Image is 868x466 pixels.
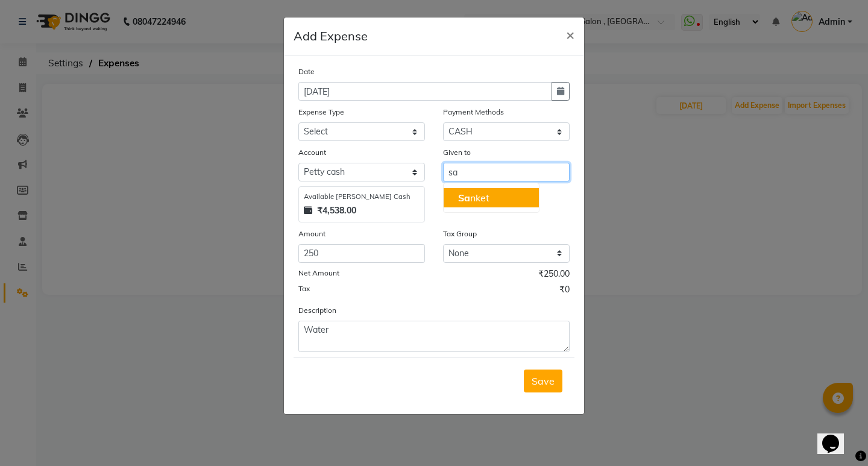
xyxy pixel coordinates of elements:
[538,268,570,283] span: ₹250.00
[298,107,344,118] label: Expense Type
[559,283,570,299] span: ₹0
[566,25,574,43] span: ×
[458,192,470,204] span: Sa
[298,147,326,158] label: Account
[294,27,368,45] h5: Add Expense
[304,192,420,202] div: Available [PERSON_NAME] Cash
[443,107,504,118] label: Payment Methods
[298,268,339,279] label: Net Amount
[817,418,856,454] iframe: chat widget
[298,305,336,316] label: Description
[443,228,477,239] label: Tax Group
[298,244,425,263] input: Amount
[298,283,310,294] label: Tax
[298,66,315,77] label: Date
[524,370,562,392] button: Save
[443,147,471,158] label: Given to
[458,192,489,204] ngb-highlight: nket
[532,375,555,387] span: Save
[443,163,570,181] input: Given to
[556,17,584,51] button: Close
[317,204,356,217] strong: ₹4,538.00
[298,228,325,239] label: Amount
